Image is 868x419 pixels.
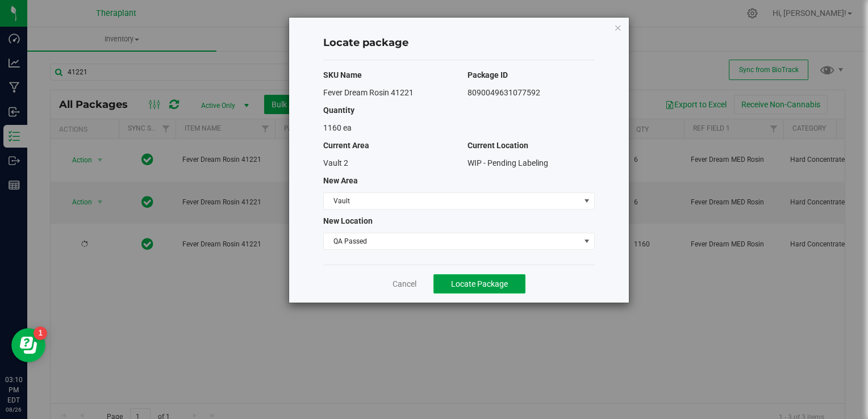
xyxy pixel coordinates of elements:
[323,70,362,79] span: SKU Name
[324,233,580,249] span: QA Passed
[34,326,47,340] iframe: Resource center unread badge
[323,106,354,115] span: Quantity
[579,233,594,249] span: select
[433,274,525,294] button: Locate Package
[468,70,508,79] span: Package ID
[468,141,528,150] span: Current Location
[11,328,45,362] iframe: Resource center
[579,193,594,209] span: select
[324,193,580,209] span: Vault
[323,36,595,51] h4: Locate package
[323,216,373,225] span: New Location
[468,158,548,167] span: WIP - Pending Labeling
[323,176,358,185] span: New Area
[468,88,540,97] span: 8090049631077592
[393,278,416,290] a: Cancel
[323,123,352,132] span: 1160 ea
[323,141,369,150] span: Current Area
[323,88,414,97] span: Fever Dream Rosin 41221
[323,158,348,167] span: Vault 2
[451,279,508,288] span: Locate Package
